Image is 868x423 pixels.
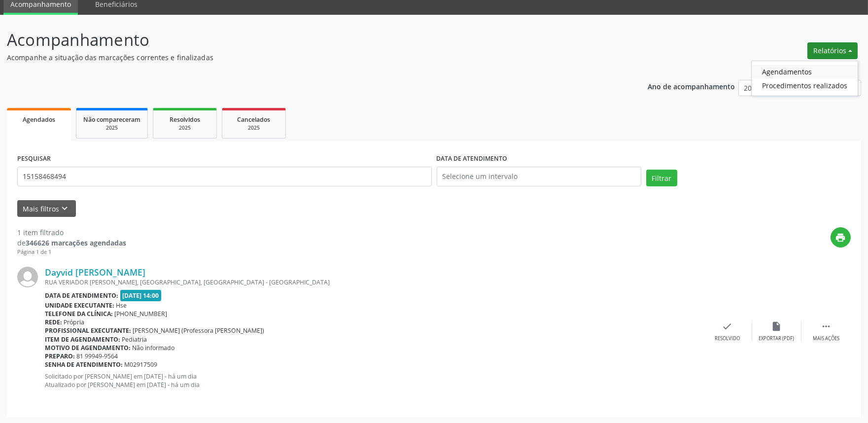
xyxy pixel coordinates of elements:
[45,344,131,352] b: Motivo de agendamento:
[229,124,278,132] div: 2025
[17,267,38,287] img: img
[122,335,147,344] span: Pediatria
[7,28,605,52] p: Acompanhamento
[115,310,168,318] span: [PHONE_NUMBER]
[125,360,158,369] span: M02917509
[45,352,75,360] b: Preparo:
[437,151,508,167] label: DATA DE ATENDIMENTO
[752,65,858,78] a: Agendamentos
[45,360,123,369] b: Senha de atendimento:
[45,335,120,344] b: Item de agendamento:
[759,335,795,342] div: Exportar (PDF)
[238,115,271,124] span: Cancelados
[17,200,76,217] button: Mais filtroskeyboard_arrow_down
[83,115,140,124] span: Não compareceram
[26,238,126,247] strong: 346626 marcações agendadas
[821,321,832,332] i: 
[17,238,126,248] div: de
[17,248,126,256] div: Página 1 de 1
[45,326,131,335] b: Profissional executante:
[646,170,677,186] button: Filtrar
[60,203,70,214] i: keyboard_arrow_down
[751,61,858,96] ul: Relatórios
[83,124,140,132] div: 2025
[17,227,126,238] div: 1 item filtrado
[45,372,703,389] p: Solicitado por [PERSON_NAME] em [DATE] - há um dia Atualizado por [PERSON_NAME] em [DATE] - há um...
[23,115,55,124] span: Agendados
[133,344,175,352] span: Não informado
[45,318,62,326] b: Rede:
[648,80,735,92] p: Ano de acompanhamento
[45,301,114,310] b: Unidade executante:
[752,78,858,92] a: Procedimentos realizados
[7,52,605,63] p: Acompanhe a situação das marcações correntes e finalizadas
[45,278,703,286] div: RUA VERIADOR [PERSON_NAME], [GEOGRAPHIC_DATA], [GEOGRAPHIC_DATA] - [GEOGRAPHIC_DATA]
[133,326,265,335] span: [PERSON_NAME] (Professora [PERSON_NAME])
[160,124,209,132] div: 2025
[77,352,118,360] span: 81 99949-9564
[807,42,858,59] button: Relatórios
[120,290,162,301] span: [DATE] 14:00
[715,335,740,342] div: Resolvido
[813,335,839,342] div: Mais ações
[17,151,51,167] label: PESQUISAR
[45,267,145,278] a: Dayvid [PERSON_NAME]
[45,310,113,318] b: Telefone da clínica:
[437,167,641,186] input: Selecione um intervalo
[835,232,846,243] i: print
[45,291,118,300] b: Data de atendimento:
[116,301,127,310] span: Hse
[17,167,432,186] input: Nome, código do beneficiário ou CPF
[170,115,200,124] span: Resolvidos
[64,318,85,326] span: Própria
[771,321,782,332] i: insert_drive_file
[722,321,733,332] i: check
[831,227,851,247] button: print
